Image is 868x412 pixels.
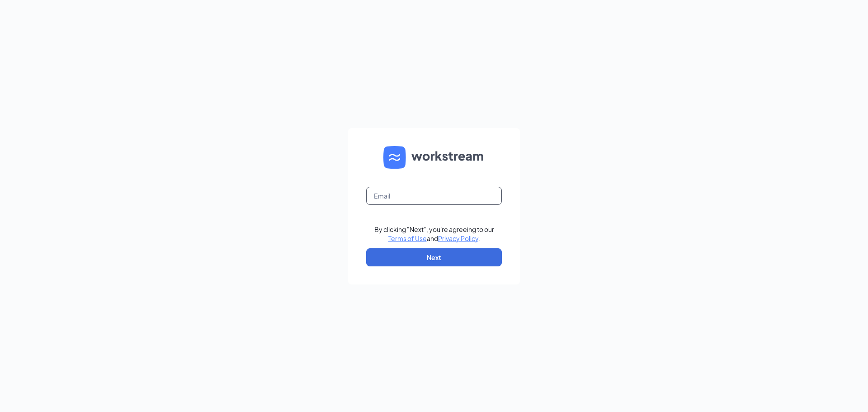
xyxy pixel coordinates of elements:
[388,234,427,242] a: Terms of Use
[366,187,502,205] input: Email
[438,234,478,242] a: Privacy Policy
[383,146,485,169] img: WS logo and Workstream text
[366,248,502,266] button: Next
[374,225,494,243] div: By clicking "Next", you're agreeing to our and .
